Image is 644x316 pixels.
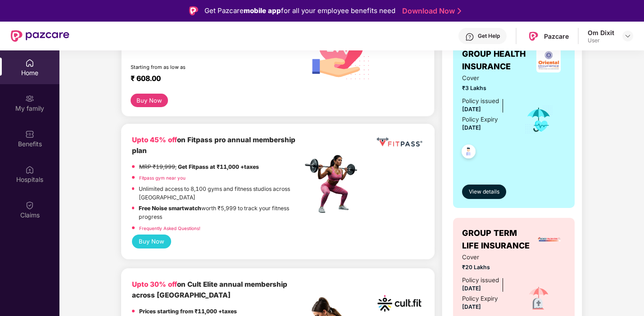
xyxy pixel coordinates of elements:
b: Upto 45% off [132,135,177,144]
div: Policy issued [462,96,499,106]
div: Get Pazcare for all your employee benefits need [204,5,395,16]
a: Download Now [402,6,458,16]
div: ₹ 608.00 [131,74,293,85]
button: Buy Now [132,235,171,248]
p: worth ₹5,999 to track your fitness progress [139,204,302,221]
span: ₹3 Lakhs [462,84,512,92]
span: ₹20 Lakhs [462,263,512,271]
span: Cover [462,73,512,83]
span: [DATE] [462,124,481,131]
span: GROUP HEALTH INSURANCE [462,48,531,73]
span: GROUP TERM LIFE INSURANCE [462,227,533,253]
div: Get Help [478,32,500,40]
div: Policy issued [462,275,499,285]
img: svg+xml;base64,PHN2ZyB4bWxucz0iaHR0cDovL3d3dy53My5vcmcvMjAwMC9zdmciIHdpZHRoPSI0OC45NDMiIGhlaWdodD... [458,142,480,164]
span: [DATE] [462,106,481,113]
img: insurerLogo [536,48,561,72]
b: Upto 30% off [132,280,177,289]
img: Stroke [458,6,461,16]
b: on Cult Elite annual membership across [GEOGRAPHIC_DATA] [132,280,287,299]
img: fpp.png [302,153,365,216]
img: Pazcare_Logo.png [527,30,540,43]
span: [DATE] [462,303,481,310]
img: icon [523,283,554,315]
div: User [588,37,614,44]
img: svg+xml;base64,PHN2ZyBpZD0iSGVscC0zMngzMiIgeG1sbnM9Imh0dHA6Ly93d3cudzMub3JnLzIwMDAvc3ZnIiB3aWR0aD... [465,32,474,41]
img: New Pazcare Logo [11,30,69,42]
img: Logo [189,6,198,15]
img: fppp.png [375,135,424,150]
strong: Free Noise smartwatch [139,205,201,212]
span: [DATE] [462,285,481,292]
a: Fitpass gym near you [139,175,186,181]
img: svg+xml;base64,PHN2ZyBpZD0iRHJvcGRvd24tMzJ4MzIiIHhtbG5zPSJodHRwOi8vd3d3LnczLm9yZy8yMDAwL3N2ZyIgd2... [624,32,631,40]
span: View details [469,188,499,196]
img: svg+xml;base64,PHN2ZyBpZD0iSG9tZSIgeG1sbnM9Imh0dHA6Ly93d3cudzMub3JnLzIwMDAvc3ZnIiB3aWR0aD0iMjAiIG... [25,59,34,68]
img: svg+xml;base64,PHN2ZyBpZD0iSG9zcGl0YWxzIiB4bWxucz0iaHR0cDovL3d3dy53My5vcmcvMjAwMC9zdmciIHdpZHRoPS... [25,165,34,174]
p: Unlimited access to 8,100 gyms and fitness studios across [GEOGRAPHIC_DATA] [139,185,302,202]
strong: Prices starting from ₹11,000 +taxes [139,308,237,315]
img: svg+xml;base64,PHN2ZyB4bWxucz0iaHR0cDovL3d3dy53My5vcmcvMjAwMC9zdmciIHhtbG5zOnhsaW5rPSJodHRwOi8vd3... [302,14,376,88]
div: Pazcare [544,32,569,41]
img: svg+xml;base64,PHN2ZyBpZD0iQ2xhaW0iIHhtbG5zPSJodHRwOi8vd3d3LnczLm9yZy8yMDAwL3N2ZyIgd2lkdGg9IjIwIi... [25,201,34,210]
del: MRP ₹19,999, [139,163,177,170]
button: View details [462,185,506,199]
img: svg+xml;base64,PHN2ZyBpZD0iQmVuZWZpdHMiIHhtbG5zPSJodHRwOi8vd3d3LnczLm9yZy8yMDAwL3N2ZyIgd2lkdGg9Ij... [25,130,34,139]
div: Policy Expiry [462,115,498,124]
img: svg+xml;base64,PHN2ZyB3aWR0aD0iMjAiIGhlaWdodD0iMjAiIHZpZXdCb3g9IjAgMCAyMCAyMCIgZmlsbD0ibm9uZSIgeG... [25,94,34,103]
img: insurerLogo [537,227,562,252]
strong: Get Fitpass at ₹11,000 +taxes [178,163,259,170]
div: Om Dixit [588,28,614,37]
strong: mobile app [244,6,281,15]
b: on Fitpass pro annual membership plan [132,135,295,155]
img: icon [524,105,553,135]
div: Starting from as low as [131,64,264,70]
div: Policy Expiry [462,294,498,303]
button: Buy Now [131,94,168,107]
a: Frequently Asked Questions! [139,226,200,231]
span: Cover [462,253,512,262]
